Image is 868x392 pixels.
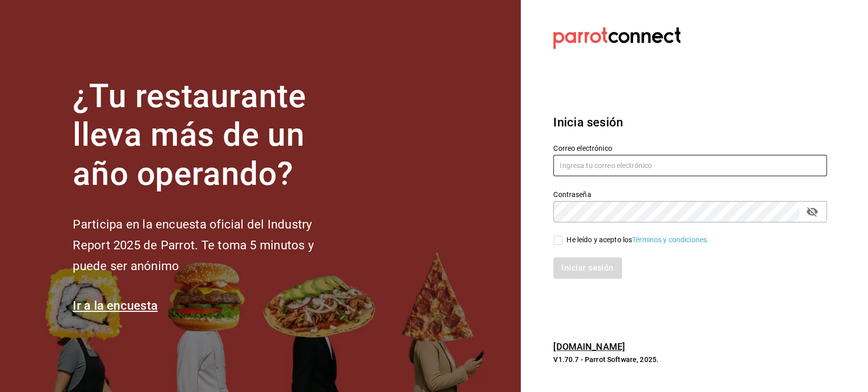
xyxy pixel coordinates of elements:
label: Correo electrónico [553,144,827,151]
input: Ingresa tu correo electrónico [553,155,827,176]
h2: Participa en la encuesta oficial del Industry Report 2025 de Parrot. Te toma 5 minutos y puede se... [73,214,347,276]
h3: Inicia sesión [553,113,827,132]
div: He leído y acepto los [566,235,709,245]
a: Ir a la encuesta [73,299,158,313]
p: V1.70.7 - Parrot Software, 2025. [553,354,827,365]
label: Contraseña [553,190,827,198]
h1: ¿Tu restaurante lleva más de un año operando? [73,77,347,194]
a: [DOMAIN_NAME] [553,341,625,352]
button: passwordField [803,203,821,220]
a: Términos y condiciones. [632,236,709,244]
